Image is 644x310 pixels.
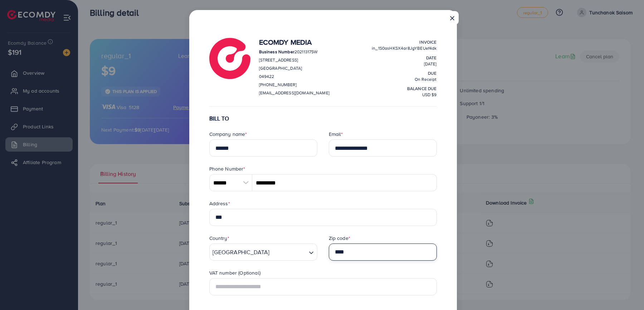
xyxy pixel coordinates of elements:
[259,38,330,46] h4: Ecomdy Media
[415,76,437,82] span: On Receipt
[372,69,436,78] p: Due
[329,131,343,138] label: Email
[614,278,639,305] iframe: Chat
[424,61,437,67] span: [DATE]
[372,84,436,93] p: balance due
[259,64,330,73] p: [GEOGRAPHIC_DATA]
[211,247,271,258] span: [GEOGRAPHIC_DATA]
[259,72,330,81] p: 049422
[272,247,306,258] input: Search for option
[209,235,229,242] label: Country
[259,49,294,55] strong: Business Number
[209,115,437,122] h6: BILL TO
[422,92,437,98] span: USD $9
[372,45,436,51] span: in_1S0asHKSX4ar8JgYBEUef4dk
[372,54,436,62] p: Date
[209,200,230,207] label: Address
[259,48,330,56] p: 202113175W
[209,165,245,172] label: Phone Number
[259,56,330,64] p: [STREET_ADDRESS]
[259,80,330,89] p: [PHONE_NUMBER]
[259,89,330,97] p: [EMAIL_ADDRESS][DOMAIN_NAME]
[372,38,436,46] p: Invoice
[209,38,250,79] img: logo
[209,269,260,276] label: VAT number (Optional)
[209,243,317,261] div: Search for option
[209,131,247,138] label: Company name
[446,11,459,25] button: Close
[329,235,350,242] label: Zip code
